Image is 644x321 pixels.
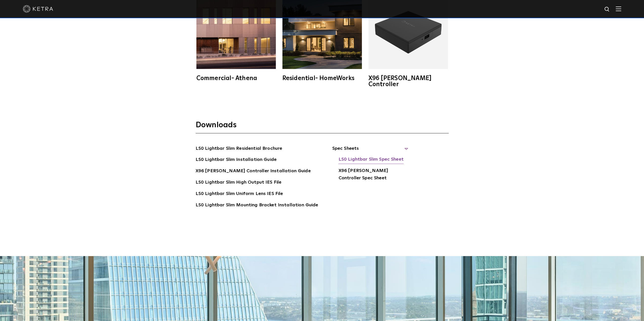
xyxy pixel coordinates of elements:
[332,145,408,156] span: Spec Sheets
[616,6,621,11] img: Hamburger%20Nav.svg
[196,120,449,133] h3: Downloads
[196,167,311,176] a: X96 [PERSON_NAME] Controller Installation Guide
[282,75,362,81] div: Residential- HomeWorks
[196,75,276,81] div: Commercial- Athena
[368,75,448,87] div: X96 [PERSON_NAME] Controller
[196,190,283,198] a: LS0 Lightbar Slim Uniform Lens IES File
[338,156,403,164] a: LS0 Lightbar Slim Spec Sheet
[338,167,408,183] a: X96 [PERSON_NAME] Controller Spec Sheet
[196,179,282,187] a: LS0 Lightbar Slim High Output IES File
[196,202,318,210] a: LS0 Lightbar Slim Mounting Bracket Installation Guide
[196,145,282,153] a: LS0 Lightbar Slim Residential Brochure
[196,156,277,164] a: LS0 Lightbar Slim Installation Guide
[23,5,53,13] img: ketra-logo-2019-white
[604,6,610,13] img: search icon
